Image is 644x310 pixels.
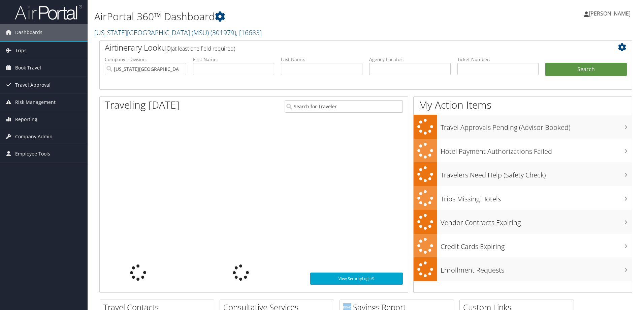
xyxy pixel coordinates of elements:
input: Search for Traveler [285,100,403,113]
h1: Traveling [DATE] [105,98,180,112]
a: Travel Approvals Pending (Advisor Booked) [414,115,632,139]
span: (at least one field required) [171,45,235,52]
span: Dashboards [15,24,42,41]
label: Last Name: [281,56,362,63]
span: Book Travel [15,59,41,76]
a: Travelers Need Help (Safety Check) [414,162,632,186]
h3: Hotel Payment Authorizations Failed [441,143,632,156]
span: Travel Approval [15,77,51,93]
h3: Enrollment Requests [441,262,632,275]
label: Company - Division: [105,56,186,63]
a: View SecurityLogic® [310,273,403,285]
label: First Name: [193,56,275,63]
span: Reporting [15,111,37,128]
a: [PERSON_NAME] [584,3,637,24]
h3: Travelers Need Help (Safety Check) [441,167,632,180]
img: airportal-logo.png [15,4,82,20]
label: Ticket Number: [457,56,539,63]
h3: Travel Approvals Pending (Advisor Booked) [441,119,632,132]
h3: Vendor Contracts Expiring [441,215,632,227]
a: [US_STATE][GEOGRAPHIC_DATA] (MSU) [94,28,262,37]
span: ( 301979 ) [211,28,236,37]
span: [PERSON_NAME] [589,10,631,17]
a: Credit Cards Expiring [414,234,632,258]
span: , [ 16683 ] [236,28,262,37]
h3: Trips Missing Hotels [441,191,632,204]
a: Enrollment Requests [414,257,632,281]
h2: Airtinerary Lookup [105,42,582,53]
h1: AirPortal 360™ Dashboard [94,9,456,24]
a: Vendor Contracts Expiring [414,210,632,234]
h3: Credit Cards Expiring [441,238,632,251]
a: Trips Missing Hotels [414,186,632,210]
span: Company Admin [15,128,53,145]
label: Agency Locator: [369,56,451,63]
a: Hotel Payment Authorizations Failed [414,139,632,163]
button: Search [545,63,627,76]
span: Risk Management [15,94,56,111]
span: Employee Tools [15,145,50,162]
span: Trips [15,42,27,59]
h1: My Action Items [414,98,632,112]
